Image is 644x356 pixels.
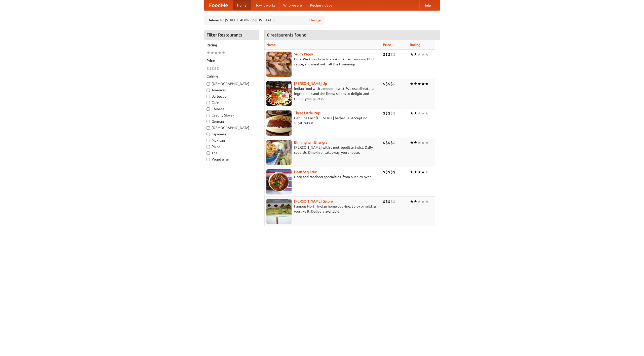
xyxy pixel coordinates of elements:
[294,52,313,56] a: Saucy Piggy
[383,43,391,47] a: Price
[266,52,292,77] img: saucy.jpg
[414,110,417,116] li: ★
[207,145,210,148] input: Pizza
[390,199,393,204] li: $
[385,52,388,57] li: $
[207,101,210,104] input: Cafe
[414,169,417,175] li: ★
[294,111,320,115] a: Three Little Pigs
[383,140,385,145] li: $
[410,52,414,57] li: ★
[207,66,209,71] li: $
[414,199,417,204] li: ★
[383,199,385,204] li: $
[410,43,420,47] a: Rating
[383,110,385,116] li: $
[266,57,379,67] p: Pork. We know how to cook it. Award-winning BBQ sauce, and meat with all the trimmings.
[266,115,379,126] p: Genuine East [US_STATE] barbecue. Accept no substitutes!
[419,0,435,10] a: Help
[266,145,379,155] p: [PERSON_NAME] with a metropolitan twist. Daily specials. Dine-in or takeaway, you choose.
[390,81,393,87] li: $
[417,81,421,87] li: ★
[207,58,256,63] h5: Price
[425,52,429,57] li: ★
[207,95,210,98] input: Barbecue
[207,138,256,143] label: Mexican
[393,52,395,57] li: $
[388,110,390,116] li: $
[383,81,385,87] li: $
[266,110,292,136] img: littlepigs.jpg
[388,140,390,145] li: $
[393,110,395,116] li: $
[207,125,256,130] label: [DEMOGRAPHIC_DATA]
[421,199,425,204] li: ★
[207,43,256,48] h5: Rating
[207,82,210,86] input: [DEMOGRAPHIC_DATA]
[390,169,393,175] li: $
[207,114,210,117] input: Czech / Slovak
[417,140,421,145] li: ★
[421,169,425,175] li: ★
[414,81,417,87] li: ★
[207,50,210,56] li: ★
[212,66,214,71] li: $
[207,132,256,137] label: Japanese
[266,81,292,106] img: curryup.jpg
[266,174,379,179] p: Naan and tandoori specialties, from our clay oven.
[266,140,292,165] img: bhangra.jpg
[388,169,390,175] li: $
[218,50,222,56] li: ★
[266,86,379,101] p: Indian food with a modern twist. We use all-natural ingredients and the finest spices to delight ...
[207,158,210,161] input: Vegetarian
[207,144,256,149] label: Pizza
[207,113,256,118] label: Czech / Slovak
[410,110,414,116] li: ★
[266,199,292,224] img: currygalore.jpg
[385,110,388,116] li: $
[207,157,256,162] label: Vegetarian
[294,199,333,203] a: [PERSON_NAME] Galore
[207,126,210,130] input: [DEMOGRAPHIC_DATA]
[388,81,390,87] li: $
[410,199,414,204] li: ★
[207,100,256,105] label: Cafe
[207,74,256,79] h5: Cuisine
[207,150,256,155] label: Thai
[383,52,385,57] li: $
[267,32,308,37] ng-pluralize: 6 restaurants found!
[294,82,327,86] a: [PERSON_NAME] Up
[294,140,327,144] a: Birmingham Bhangra
[388,199,390,204] li: $
[209,66,212,71] li: $
[390,110,393,116] li: $
[385,140,388,145] li: $
[207,139,210,142] input: Mexican
[204,16,325,25] div: Deliver to: [STREET_ADDRESS][US_STATE]
[417,199,421,204] li: ★
[233,0,251,10] a: Home
[421,52,425,57] li: ★
[425,110,429,116] li: ★
[388,52,390,57] li: $
[309,18,321,23] a: Change
[390,52,393,57] li: $
[417,169,421,175] li: ★
[414,140,417,145] li: ★
[410,81,414,87] li: ★
[385,169,388,175] li: $
[393,199,395,204] li: $
[279,0,306,10] a: Who we are
[207,106,256,111] label: Chinese
[425,140,429,145] li: ★
[266,169,292,194] img: naansequitur.jpg
[306,0,336,10] a: Recipe videos
[385,81,388,87] li: $
[207,151,210,155] input: Thai
[414,52,417,57] li: ★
